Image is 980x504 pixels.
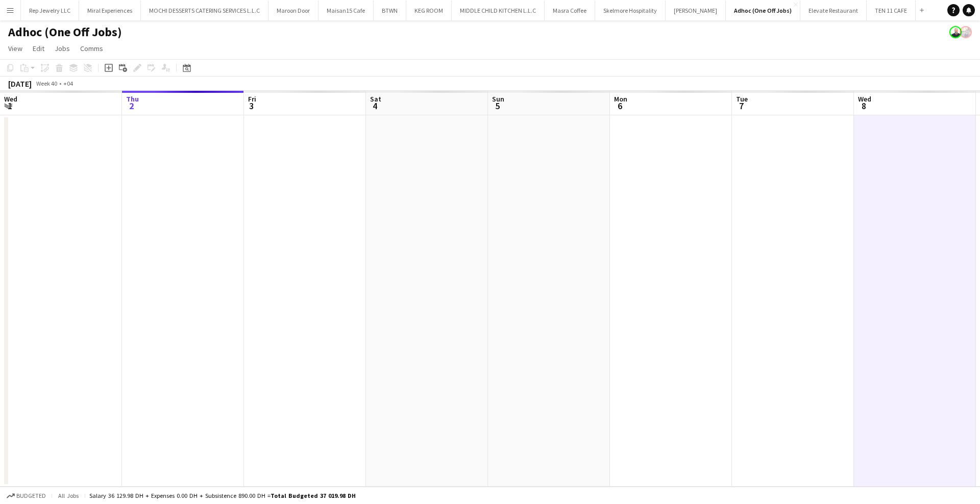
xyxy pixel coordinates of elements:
span: Thu [126,94,139,104]
span: Edit [33,44,44,53]
span: 7 [734,100,748,112]
button: Miral Experiences [79,1,141,20]
span: Fri [248,94,256,104]
button: Maroon Door [268,1,318,20]
div: Salary 36 129.98 DH + Expenses 0.00 DH + Subsistence 890.00 DH = [89,492,356,499]
button: MOCHI DESSERTS CATERING SERVICES L.L.C [141,1,268,20]
button: Budgeted [5,490,47,501]
app-user-avatar: Houssam Hussein [949,26,962,38]
button: Elevate Restaurant [800,1,867,20]
a: Comms [76,42,107,55]
span: Week 40 [34,80,59,87]
span: Sat [370,94,381,104]
div: [DATE] [8,79,32,89]
button: KEG ROOM [406,1,452,20]
span: 1 [3,100,17,112]
span: Total Budgeted 37 019.98 DH [271,492,356,499]
div: +04 [63,80,73,87]
span: 4 [369,100,381,112]
a: View [4,42,27,55]
button: Skelmore Hospitality [595,1,666,20]
button: Masra Coffee [545,1,595,20]
span: Wed [4,94,17,104]
span: Mon [614,94,627,104]
button: [PERSON_NAME] [666,1,726,20]
span: Comms [80,44,103,53]
button: BTWN [374,1,406,20]
span: 6 [612,100,627,112]
h1: Adhoc (One Off Jobs) [8,24,122,40]
span: Tue [736,94,748,104]
span: Sun [492,94,504,104]
button: Rep Jewelry LLC [21,1,79,20]
button: Maisan15 Cafe [318,1,374,20]
span: All jobs [56,492,81,499]
a: Edit [29,42,48,55]
button: TEN 11 CAFE [867,1,916,20]
app-user-avatar: Venus Joson [960,26,972,38]
span: Wed [858,94,871,104]
a: Jobs [51,42,74,55]
span: 5 [491,100,504,112]
span: Budgeted [16,492,46,499]
span: 3 [247,100,256,112]
span: Jobs [55,44,70,53]
button: MIDDLE CHILD KITCHEN L.L.C [452,1,545,20]
span: View [8,44,22,53]
span: 8 [856,100,871,112]
span: 2 [125,100,139,112]
button: Adhoc (One Off Jobs) [726,1,800,20]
